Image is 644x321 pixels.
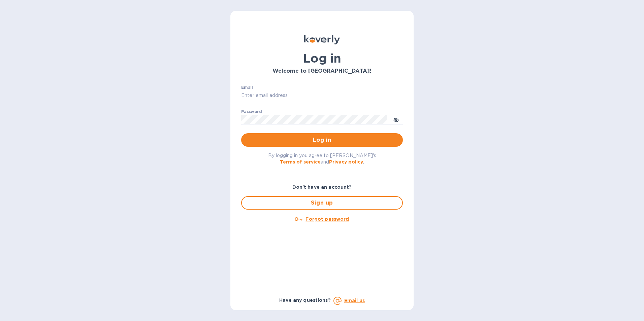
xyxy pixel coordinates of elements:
[241,51,403,65] h1: Log in
[292,184,352,190] b: Don't have an account?
[305,216,349,222] u: Forgot password
[241,91,403,101] input: Enter email address
[268,153,376,165] span: By logging in you agree to [PERSON_NAME]'s and .
[241,85,253,90] label: Email
[389,113,403,126] button: toggle password visibility
[247,136,397,144] span: Log in
[241,133,403,147] button: Log in
[279,297,331,303] b: Have any questions?
[304,35,340,44] img: Koverly
[241,110,262,114] label: Password
[247,199,397,207] span: Sign up
[241,68,403,74] h3: Welcome to [GEOGRAPHIC_DATA]!
[344,298,365,303] a: Email us
[241,196,403,210] button: Sign up
[329,159,363,165] a: Privacy policy
[280,159,321,165] a: Terms of service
